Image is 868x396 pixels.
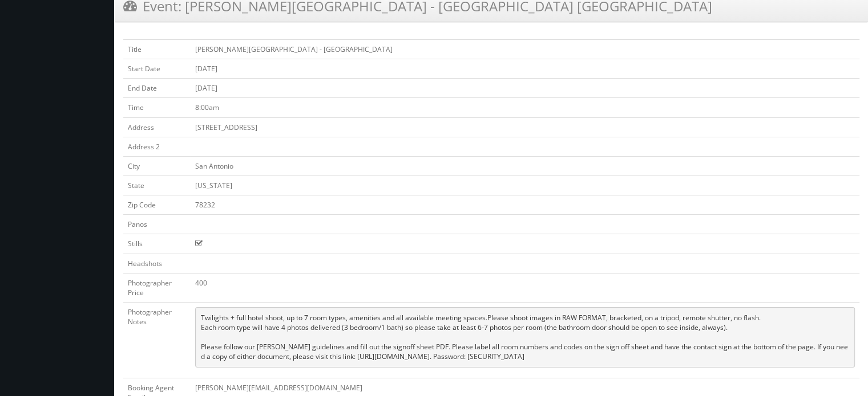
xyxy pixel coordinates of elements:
[123,98,191,117] td: Time
[123,156,191,175] td: City
[191,117,859,137] td: [STREET_ADDRESS]
[123,40,191,59] td: Title
[123,273,191,302] td: Photographer Price
[191,40,859,59] td: [PERSON_NAME][GEOGRAPHIC_DATA] - [GEOGRAPHIC_DATA]
[191,273,859,302] td: 400
[123,79,191,98] td: End Date
[191,59,859,79] td: [DATE]
[123,117,191,137] td: Address
[123,59,191,79] td: Start Date
[123,137,191,156] td: Address 2
[191,175,859,195] td: [US_STATE]
[195,307,855,368] pre: Twilights + full hotel shoot, up to 7 room types, amenities and all available meeting spaces.Plea...
[123,302,191,378] td: Photographer Notes
[191,79,859,98] td: [DATE]
[123,215,191,234] td: Panos
[123,254,191,273] td: Headshots
[191,195,859,215] td: 78232
[191,156,859,175] td: San Antonio
[191,98,859,117] td: 8:00am
[123,195,191,215] td: Zip Code
[123,175,191,195] td: State
[123,234,191,254] td: Stills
